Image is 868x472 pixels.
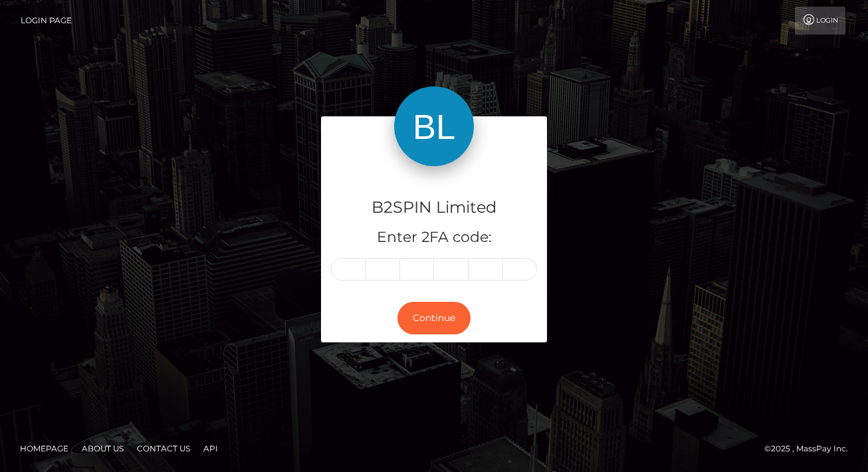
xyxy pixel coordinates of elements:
h4: B2SPIN Limited [331,196,537,219]
a: Login Page [21,7,72,35]
a: About Us [76,438,129,459]
a: API [198,438,223,459]
div: © 2025 , MassPay Inc. [764,441,858,456]
a: Login [795,7,845,35]
a: Contact Us [132,438,195,459]
img: B2SPIN Limited [394,86,474,166]
h5: Enter 2FA code: [331,227,537,248]
a: Homepage [15,438,74,459]
button: Continue [397,302,471,334]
